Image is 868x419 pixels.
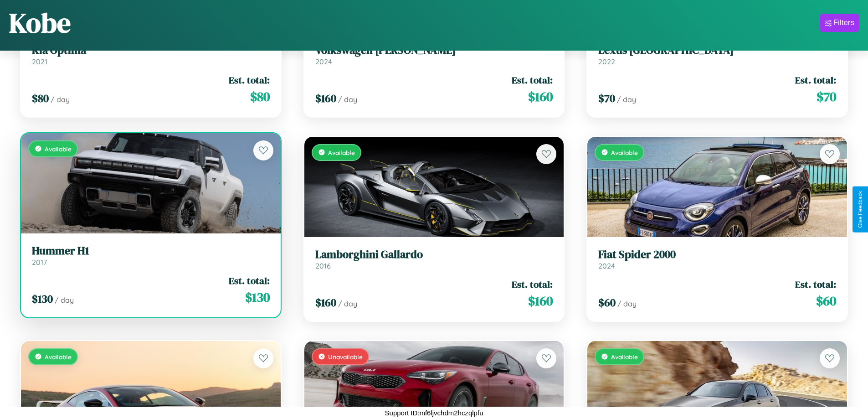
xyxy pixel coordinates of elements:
h3: Hummer H1 [32,244,270,258]
span: Available [611,149,638,156]
span: Unavailable [328,353,363,361]
span: $ 160 [315,295,336,310]
span: Est. total: [229,274,270,287]
span: $ 160 [528,292,553,310]
span: / day [51,95,70,104]
span: $ 130 [245,288,270,306]
span: $ 160 [528,88,553,106]
span: 2021 [32,57,47,66]
div: Filters [833,18,854,27]
span: 2017 [32,258,47,267]
span: $ 130 [32,291,53,306]
span: 2024 [315,57,332,66]
span: $ 80 [250,88,270,106]
h3: Kia Optima [32,44,270,57]
span: $ 60 [598,295,616,310]
button: Filters [820,14,859,32]
span: / day [338,95,357,104]
a: Lamborghini Gallardo2016 [315,248,553,270]
h3: Lexus [GEOGRAPHIC_DATA] [598,44,836,57]
span: 2022 [598,57,615,66]
span: / day [55,295,74,305]
div: Give Feedback [857,191,863,228]
span: $ 60 [816,292,836,310]
span: $ 70 [598,91,615,106]
a: Volkswagen [PERSON_NAME]2024 [315,44,553,66]
span: Available [45,145,72,153]
span: $ 160 [315,91,336,106]
span: $ 70 [817,88,836,106]
h3: Lamborghini Gallardo [315,248,553,261]
span: Available [611,353,638,361]
span: $ 80 [32,91,49,106]
span: Available [45,353,72,361]
a: Kia Optima2021 [32,44,270,66]
span: 2024 [598,261,615,270]
span: / day [617,95,636,104]
span: Est. total: [512,278,553,291]
a: Fiat Spider 20002024 [598,248,836,270]
h3: Volkswagen [PERSON_NAME] [315,44,553,57]
span: Est. total: [512,73,553,87]
span: / day [617,299,637,308]
h3: Fiat Spider 2000 [598,248,836,261]
a: Lexus [GEOGRAPHIC_DATA]2022 [598,44,836,66]
h1: Kobe [9,4,71,41]
span: Est. total: [795,278,836,291]
a: Hummer H12017 [32,244,270,267]
span: / day [338,299,357,308]
p: Support ID: mf6ljvchdm2hczqlpfu [385,407,483,419]
span: Est. total: [229,73,270,87]
span: Est. total: [795,73,836,87]
span: Available [328,149,355,156]
span: 2016 [315,261,331,270]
